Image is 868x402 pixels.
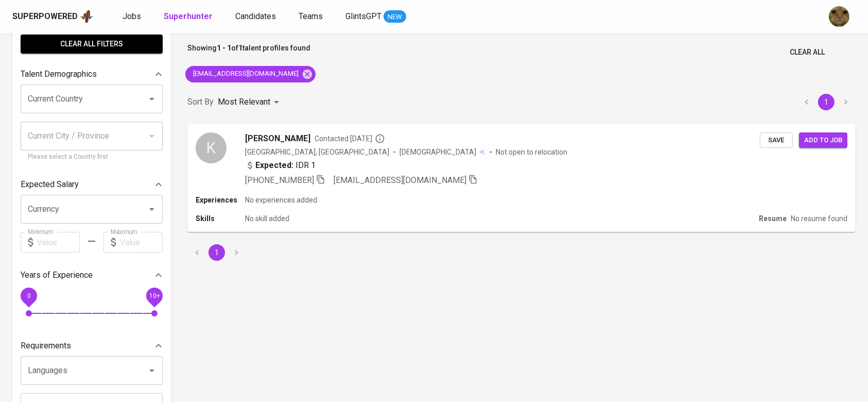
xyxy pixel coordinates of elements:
[375,133,385,144] svg: By Batam recruiter
[299,11,323,21] span: Teams
[235,10,278,23] a: Candidates
[791,213,847,224] p: No resume found
[384,12,406,22] span: NEW
[29,38,154,51] span: Clear All filters
[120,232,163,253] input: Value
[235,11,276,21] span: Candidates
[187,244,246,261] nav: pagination navigation
[786,43,829,62] button: Clear All
[187,96,214,108] p: Sort By
[21,64,163,85] div: Talent Demographics
[218,96,270,108] p: Most Relevant
[21,340,71,352] p: Requirements
[818,94,835,110] button: page 1
[345,10,406,23] a: GlintsGPT NEW
[21,35,163,54] button: Clear All filters
[245,159,316,172] div: IDR 1
[187,43,310,62] p: Showing of talent profiles found
[829,6,849,27] img: ec6c0910-f960-4a00-a8f8-c5744e41279e.jpg
[196,195,245,205] p: Experiences
[496,147,567,157] p: Not open to relocation
[21,174,163,195] div: Expected Salary
[245,147,389,157] div: [GEOGRAPHIC_DATA], [GEOGRAPHIC_DATA]
[759,213,787,224] p: Resume
[255,159,293,172] b: Expected:
[28,152,155,162] p: Please select a Country first
[145,202,159,216] button: Open
[400,147,478,157] span: [DEMOGRAPHIC_DATA]
[21,178,79,191] p: Expected Salary
[238,44,242,52] b: 1
[27,292,30,299] span: 0
[218,93,283,112] div: Most Relevant
[12,9,94,24] a: Superpoweredapp logo
[12,11,78,23] div: Superpowered
[790,46,825,59] span: Clear All
[799,132,847,148] button: Add to job
[145,363,159,378] button: Open
[21,68,97,80] p: Talent Demographics
[164,11,213,21] b: Superhunter
[123,10,143,23] a: Jobs
[187,124,856,232] a: K[PERSON_NAME]Contacted [DATE][GEOGRAPHIC_DATA], [GEOGRAPHIC_DATA][DEMOGRAPHIC_DATA] Not open to ...
[334,175,466,185] span: [EMAIL_ADDRESS][DOMAIN_NAME]
[209,244,225,261] button: page 1
[345,11,381,21] span: GlintsGPT
[37,232,80,253] input: Value
[760,132,793,148] button: Save
[185,66,316,82] div: [EMAIL_ADDRESS][DOMAIN_NAME]
[245,175,314,185] span: [PHONE_NUMBER]
[797,94,856,110] nav: pagination navigation
[149,292,160,299] span: 10+
[245,213,289,224] p: No skill added
[196,213,245,224] p: Skills
[765,135,788,146] span: Save
[185,69,305,79] span: [EMAIL_ADDRESS][DOMAIN_NAME]
[164,10,215,23] a: Superhunter
[21,336,163,356] div: Requirements
[80,9,94,24] img: app logo
[145,92,159,106] button: Open
[123,11,141,21] span: Jobs
[804,135,842,146] span: Add to job
[245,195,317,205] p: No experiences added
[315,133,385,144] span: Contacted [DATE]
[196,132,227,163] div: K
[245,132,310,145] span: [PERSON_NAME]
[299,10,325,23] a: Teams
[217,44,231,52] b: 1 - 1
[21,269,93,281] p: Years of Experience
[21,265,163,286] div: Years of Experience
